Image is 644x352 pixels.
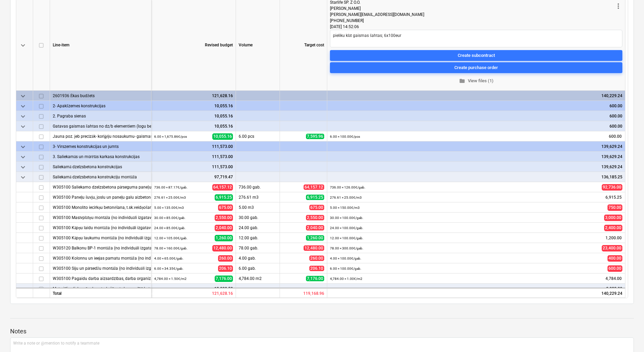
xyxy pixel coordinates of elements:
div: 600.00 [330,101,622,111]
span: 7,176.00 [306,276,324,281]
small: 12.00 × 100.00€ / gab. [330,236,363,240]
div: 78.00 gab. [236,243,280,253]
span: 12,480.00 [212,245,233,251]
span: 6,915.25 [306,195,324,200]
div: W305100 Pagaidu darba aizsardzības, darba organizācijas konstrukciju uzstādīšana/nojaukšana [53,273,148,283]
span: keyboard_arrow_down [19,112,27,120]
p: Notes [10,327,634,335]
div: 30.00 gab. [236,213,280,223]
div: 3. Saliekamās un mūrētās karkasa konstrukcijas [53,152,148,161]
span: 675.00 [218,204,233,211]
div: 140,229.24 [330,91,622,101]
div: 12.00 gab. [236,233,280,243]
span: 206.10 [218,265,233,272]
div: 2. Pagraba sienas [53,111,148,121]
span: 600.00 [608,134,622,139]
div: 119,168.96 [280,288,327,298]
div: 2601936 Ēkas budžets [53,91,148,101]
div: W305100 Kāpņu laidu montāža (no individuāli izgatavotiem saliekamā dzelzsbetona elementiem) [53,223,148,233]
small: 6.00 × 1,675.86€ / pcs [154,135,187,138]
small: 4.00 × 100.00€ / gab. [330,257,361,260]
span: 750.00 [607,204,622,211]
div: W305100 Monolīto iecirkņu betonēšana, t.sk.veidņošana, stiegrošana, betonēšana un betona kopšana [53,202,148,212]
span: 92,736.00 [602,184,622,191]
div: 5.00 m3 [236,202,280,213]
span: View files (1) [333,77,620,85]
div: 276.61 m3 [236,192,280,202]
span: 260.00 [218,255,233,262]
div: 2,933.09 [330,284,622,294]
span: 4,784.00 [605,276,622,282]
div: 10,055.16 [154,121,233,131]
small: 78.00 × 300.00€ / gab. [330,246,363,250]
div: 736.00 gab. [236,182,280,192]
div: 111,573.00 [154,162,233,172]
small: 30.00 × 85.00€ / gab. [154,216,186,220]
div: 2- Apakšzemes konstrukcijas [53,101,148,111]
span: 12,480.00 [304,245,324,251]
div: 6.00 pcs [236,131,280,141]
div: 139,629.24 [330,152,622,162]
small: 736.00 × 126.00€ / gab. [330,185,365,189]
span: folder [459,78,465,84]
span: 675.00 [309,205,324,210]
div: 121,628.16 [151,288,236,298]
div: [PERSON_NAME] [330,5,614,12]
div: 139,629.24 [330,141,622,152]
span: 2,550.00 [215,215,233,221]
button: Create purchase order [330,62,622,73]
div: 4,784.00 m2 [236,273,280,284]
span: 206.10 [309,266,324,271]
div: Jauna poz. jeb precīzāk- koriģēju nosaukumu- gaismas šahtas; agrāk-Ieejas nojumes pamatus skat.3.... [53,131,148,141]
small: 6.00 × 100.00€ / pcs [330,135,360,138]
small: 24.00 × 100.00€ / gab. [330,226,363,230]
div: 97,719.47 [154,172,233,182]
small: 12.00 × 105.00€ / gab. [154,236,188,240]
small: 78.00 × 160.00€ / gab. [154,246,188,250]
small: 4,784.00 × 1.00€ / m2 [330,277,362,281]
div: W305100 Kāpņu laukumu montāža (no individuāli izgatavotiem saliekamā dzelzsbetona elementiem) [53,233,148,243]
span: 6,915.25 [215,194,233,201]
div: Saliekamā dzelzsbetona konstrukciju montāža [53,172,148,182]
div: 111,573.00 [154,141,233,152]
span: keyboard_arrow_down [19,92,27,100]
small: 4,784.00 × 1.50€ / m2 [154,277,187,281]
textarea: pieliku klāt gaismas šahtas; 6x100eur [330,30,622,47]
div: W305100 Kolonnu un ieejas pamatu montāža (no individuāli izgatavotiem saliekamā dzelzsbetona elem... [53,253,148,263]
div: 13,008.58 [154,284,233,294]
small: 4.00 × 65.00€ / gab. [154,257,184,260]
span: keyboard_arrow_down [19,102,27,110]
span: keyboard_arrow_down [19,123,27,131]
small: 6.00 × 34.35€ / gab. [154,267,184,270]
small: 276.61 × 25.00€ / m3 [330,196,362,199]
button: Create subcontract [330,50,622,61]
span: 2,400.00 [604,225,622,231]
div: 4.00 gab. [236,253,280,263]
small: 30.00 × 100.00€ / gab. [330,216,363,220]
span: 2,550.00 [306,215,324,220]
div: Materiāli saliekamām konstrukcijām, t.sk.monolītā betona pārsegumu daļām (atsevišķi pērkamie) [53,284,148,293]
small: 5.00 × 150.00€ / m3 [330,206,360,210]
div: 10,055.16 [154,111,233,121]
div: [DATE] 14:52:06 [330,24,622,30]
span: 1,200.00 [605,235,622,241]
div: W305100 Saliekamo dzelzsbetona pārseguma paneļu montāža (vid.1gab.=6.5m2) [53,182,148,192]
div: 121,628.16 [154,91,233,101]
div: 111,573.00 [154,152,233,162]
div: 139,629.24 [330,162,622,172]
div: Create subcontract [458,52,495,60]
small: 24.00 × 85.00€ / gab. [154,226,186,230]
span: 6,915.25 [605,195,622,200]
span: keyboard_arrow_down [19,163,27,171]
div: 10,055.16 [154,101,233,111]
span: keyboard_arrow_down [19,173,27,181]
div: 140,229.24 [327,288,625,298]
button: View files (1) [330,76,622,86]
div: 136,185.25 [330,172,622,182]
div: W305100 Masīvplātņu montāža (no individuāli izgatavotiem saliekamā dzelzsbetona elementiem) [53,213,148,222]
span: keyboard_arrow_down [19,153,27,161]
span: 3,000.00 [604,215,622,221]
div: W305120 Balkonu BP-1 montāža (no individuāli izgatavotiem saliekamā dzelzsbetona elementiem) [53,243,148,253]
small: 6.00 × 100.00€ / gab. [330,267,361,270]
span: more_vert [614,2,622,10]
